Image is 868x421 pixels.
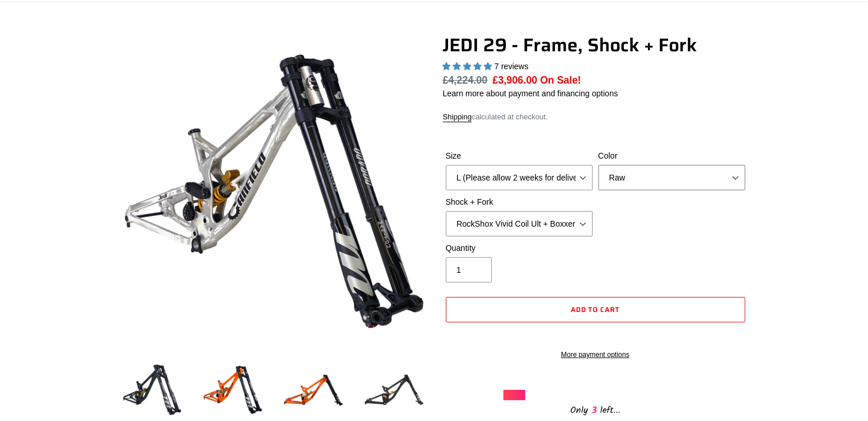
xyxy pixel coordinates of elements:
div: calculated at checkout. [443,111,748,123]
h1: JEDI 29 - Frame, Shock + Fork [443,34,748,56]
label: Shock + Fork [446,196,593,208]
span: 7 reviews [494,62,528,71]
span: Add to cart [571,304,620,315]
s: £4,224.00 [443,74,488,86]
a: Learn more about payment and financing options [443,89,618,98]
a: More payment options [446,349,745,360]
div: Only left... [503,400,688,418]
a: Shipping [443,112,472,122]
span: 3 [588,403,600,418]
button: Add to cart [446,297,745,322]
span: £3,906.00 [492,74,537,86]
span: 5.00 stars [443,62,495,71]
span: On Sale! [540,73,581,88]
label: Quantity [446,242,593,254]
label: Size [446,150,593,162]
label: Color [598,150,745,162]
